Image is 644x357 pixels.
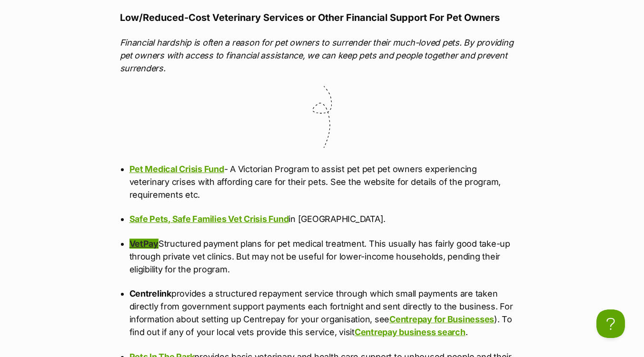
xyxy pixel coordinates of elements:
a: Centrepay for Businesses [389,314,494,324]
p: provides a structured repayment service through which small payments are taken directly from gove... [129,287,515,338]
a: Centrepay business search [355,327,466,337]
p: in [GEOGRAPHIC_DATA]. [129,212,515,225]
a: Low/Reduced-Cost Veterinary Services or Other Financial Support For Pet Owners [120,12,500,23]
iframe: Help Scout Beacon - Open [596,309,625,338]
a: Pet Medical Crisis Fund [129,164,224,174]
p: Structured payment plans for pet medical treatment. This usually has fairly good take-up through ... [129,237,515,276]
strong: Centrelink [129,289,171,299]
a: VetPay [129,239,159,249]
em: Financial hardship is often a reason for pet owners to surrender their much-loved pets. By provid... [120,38,514,73]
p: - A Victorian Program to assist pet pet pet owners experiencing veterinary crises with affording ... [129,163,515,201]
a: Safe Pets, Safe Families Vet Crisis Fund [129,214,289,224]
